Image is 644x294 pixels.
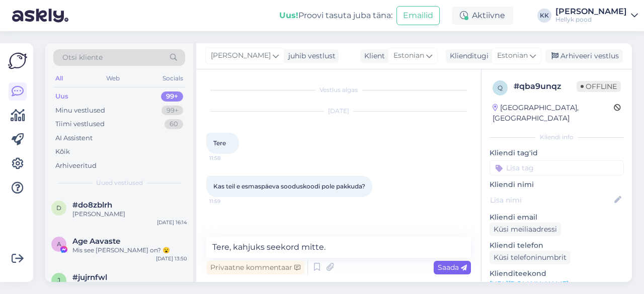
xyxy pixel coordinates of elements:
[393,50,424,61] span: Estonian
[56,204,61,212] span: d
[360,51,385,61] div: Klient
[157,219,187,226] div: [DATE] 16:14
[490,240,624,251] p: Kliendi telefon
[279,11,298,20] b: Uus!
[490,251,571,264] div: Küsi telefoninumbrit
[57,240,61,248] span: A
[446,51,489,61] div: Klienditugi
[161,91,183,102] div: 99+
[160,72,185,85] div: Socials
[545,49,623,63] div: Arhiveeri vestlus
[514,80,577,92] div: # qba9unqz
[396,6,440,25] button: Emailid
[104,72,122,85] div: Web
[498,84,503,91] span: q
[209,154,247,162] span: 11:58
[555,16,627,24] div: Hellyk pood
[279,10,392,22] div: Proovi tasuta juba täna:
[537,9,551,23] div: KK
[55,133,93,143] div: AI Assistent
[452,7,513,25] div: Aktiivne
[62,52,103,63] span: Otsi kliente
[555,8,627,16] div: [PERSON_NAME]
[206,261,304,274] div: Privaatne kommentaar
[213,182,365,190] span: Kas teil e esmaspäeva sooduskoodi pole pakkuda?
[490,194,612,206] input: Lisa nimi
[55,161,97,171] div: Arhiveeritud
[53,72,65,85] div: All
[555,8,638,24] a: [PERSON_NAME]Hellyk pood
[497,50,528,61] span: Estonian
[490,212,624,223] p: Kliendi email
[72,246,187,255] div: Mis see [PERSON_NAME] on? 😮
[438,263,467,272] span: Saada
[206,237,471,258] textarea: Tere, kahjuks seekord mitte.
[490,223,561,236] div: Küsi meiliaadressi
[165,119,183,129] div: 60
[490,179,624,190] p: Kliendi nimi
[284,51,336,61] div: juhib vestlust
[211,50,271,61] span: [PERSON_NAME]
[490,148,624,158] p: Kliendi tag'id
[72,237,120,246] span: Age Aavaste
[55,106,105,116] div: Minu vestlused
[72,201,112,210] span: #do8zblrh
[490,279,569,288] a: [URL][DOMAIN_NAME]
[55,147,70,157] div: Kõik
[55,119,105,129] div: Tiimi vestlused
[209,198,247,205] span: 11:59
[57,276,60,284] span: j
[96,178,143,187] span: Uued vestlused
[8,51,27,70] img: Askly Logo
[490,160,624,175] input: Lisa tag
[72,210,187,219] div: [PERSON_NAME]
[162,106,183,116] div: 99+
[493,103,614,124] div: [GEOGRAPHIC_DATA], [GEOGRAPHIC_DATA]
[490,268,624,279] p: Klienditeekond
[72,273,107,282] span: #jujrnfwl
[55,91,68,102] div: Uus
[206,85,471,94] div: Vestlus algas
[490,133,624,142] div: Kliendi info
[213,139,226,147] span: Tere
[156,255,187,262] div: [DATE] 13:50
[206,107,471,116] div: [DATE]
[577,81,621,92] span: Offline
